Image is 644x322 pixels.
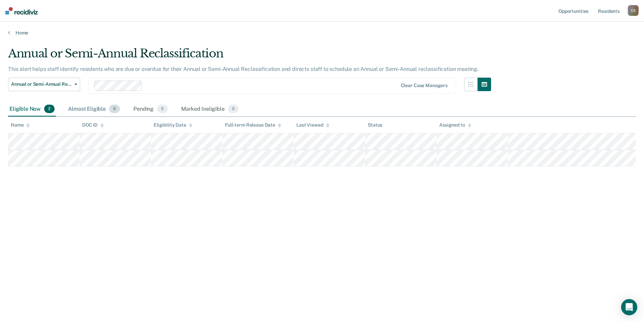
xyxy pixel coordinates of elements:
div: Assigned to [439,122,471,128]
span: 8 [109,105,120,113]
div: Pending5 [132,102,169,117]
div: Name [11,122,30,128]
div: Full-term Release Date [225,122,281,128]
div: C S [628,5,639,16]
div: Clear case managers [401,83,448,88]
img: Recidiviz [5,7,38,15]
div: Last Viewed [296,122,329,128]
a: Home [8,30,636,36]
p: This alert helps staff identify residents who are due or overdue for their Annual or Semi-Annual ... [8,66,479,72]
div: DOC ID [82,122,104,128]
button: CS [628,5,639,16]
div: Almost Eligible8 [67,102,121,117]
div: Eligible Now2 [8,102,56,117]
button: Annual or Semi-Annual Reclassification [8,78,80,91]
div: Annual or Semi-Annual Reclassification [8,47,491,66]
div: Open Intercom Messenger [621,299,637,315]
span: 2 [44,105,55,113]
span: Annual or Semi-Annual Reclassification [11,81,72,87]
span: 5 [157,105,168,113]
div: Status [368,122,382,128]
div: Marked Ineligible0 [180,102,240,117]
div: Eligibility Date [154,122,192,128]
span: 0 [228,105,238,113]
